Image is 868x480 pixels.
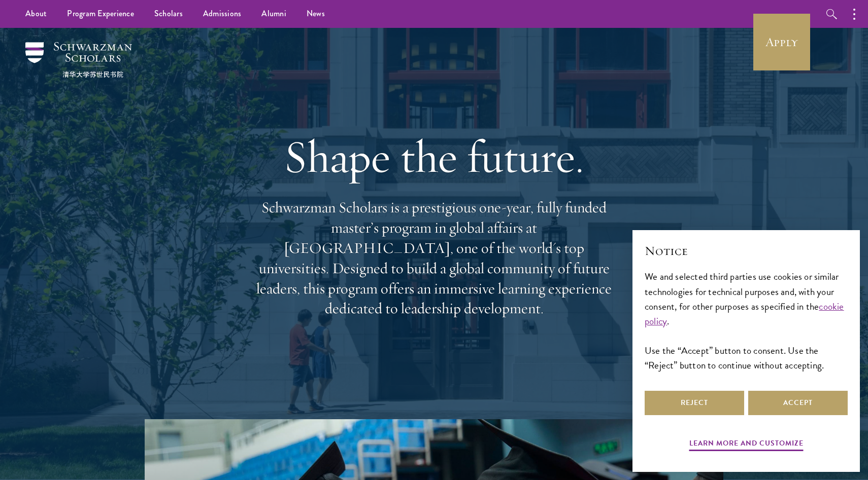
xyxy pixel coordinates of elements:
a: cookie policy [645,299,844,328]
p: Schwarzman Scholars is a prestigious one-year, fully funded master’s program in global affairs at... [251,198,617,319]
div: We and selected third parties use cookies or similar technologies for technical purposes and, wit... [645,269,848,372]
img: Schwarzman Scholars [25,42,132,78]
button: Accept [748,391,848,415]
h1: Shape the future. [251,128,617,185]
button: Learn more and customize [689,437,804,453]
button: Reject [645,391,744,415]
h2: Notice [645,242,848,260]
a: Apply [753,14,810,70]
